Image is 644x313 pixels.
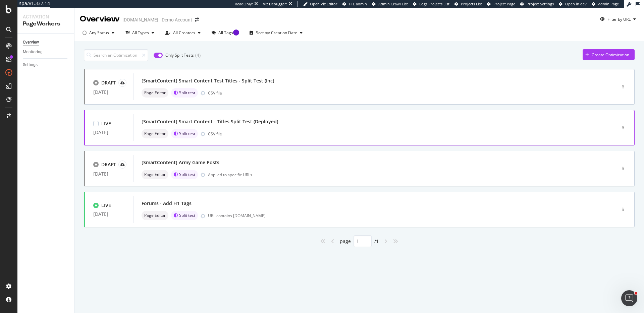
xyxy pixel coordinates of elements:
[23,61,69,68] a: Settings
[349,1,367,6] span: FTL admin
[101,161,116,168] div: DRAFT
[621,290,637,306] iframe: Intercom live chat
[144,91,166,95] span: Page Editor
[163,27,203,38] button: All Creators
[493,1,515,6] span: Project Page
[101,120,111,127] div: LIVE
[165,52,194,58] div: Only Split Tests
[208,213,588,218] div: URL contains [DOMAIN_NAME]
[310,1,337,6] span: Open Viz Editor
[342,1,367,7] a: FTL admin
[142,170,168,179] div: neutral label
[208,172,252,178] div: Applied to specific URLs
[372,1,408,7] a: Admin Crawl List
[93,211,125,217] div: [DATE]
[132,31,149,35] div: All Types
[208,90,222,96] div: CSV file
[23,13,69,20] div: Activation
[23,20,69,28] div: PageWorkers
[461,1,482,6] span: Projects List
[195,52,201,59] div: ( 4 )
[142,200,192,207] div: Forums - Add H1 Tags
[142,129,168,138] div: neutral label
[144,213,166,217] span: Page Editor
[171,211,198,220] div: brand label
[247,27,305,38] button: Sort by: Creation Date
[89,31,109,35] div: Any Status
[390,236,401,247] div: angles-right
[101,202,111,209] div: LIVE
[142,88,168,98] div: neutral label
[23,39,69,46] a: Overview
[328,236,337,247] div: angle-left
[218,31,233,35] div: All Tags
[171,129,198,138] div: brand label
[179,173,195,177] span: Split test
[142,159,219,166] div: [SmartContent] Army Game Posts
[592,52,629,58] div: Create Optimization
[235,1,253,7] div: ReadOnly:
[256,31,297,35] div: Sort by: Creation Date
[93,89,125,95] div: [DATE]
[23,49,69,56] a: Monitoring
[122,16,192,23] div: [DOMAIN_NAME] - Demo Account
[171,88,198,98] div: brand label
[340,235,379,247] div: page / 1
[303,1,337,7] a: Open Viz Editor
[142,118,278,125] div: [SmartContent] Smart Content - Titles Split Test (Deployed)
[23,61,38,68] div: Settings
[454,1,482,7] a: Projects List
[101,79,116,86] div: DRAFT
[263,1,287,7] div: Viz Debugger:
[413,1,449,7] a: Logs Projects List
[527,1,554,6] span: Project Settings
[144,173,166,177] span: Page Editor
[84,49,148,61] input: Search an Optimization
[598,1,619,6] span: Admin Page
[179,213,195,217] span: Split test
[565,1,587,6] span: Open in dev
[318,236,328,247] div: angles-left
[80,13,120,25] div: Overview
[233,29,239,36] div: Tooltip anchor
[208,131,222,137] div: CSV file
[592,1,619,7] a: Admin Page
[419,1,449,6] span: Logs Projects List
[179,132,195,136] span: Split test
[93,130,125,135] div: [DATE]
[607,16,631,22] div: Filter by URL
[520,1,554,7] a: Project Settings
[195,17,199,22] div: arrow-right-arrow-left
[597,14,639,24] button: Filter by URL
[583,49,635,60] button: Create Optimization
[23,39,39,46] div: Overview
[123,27,157,38] button: All Types
[142,211,168,220] div: neutral label
[381,236,390,247] div: angle-right
[93,171,125,177] div: [DATE]
[171,170,198,179] div: brand label
[209,27,241,38] button: All Tags
[80,27,117,38] button: Any Status
[559,1,587,7] a: Open in dev
[142,77,274,84] div: [SmartContent] Smart Content Test Titles - Split Test (Inc)
[487,1,515,7] a: Project Page
[179,91,195,95] span: Split test
[23,49,43,56] div: Monitoring
[144,132,166,136] span: Page Editor
[173,31,195,35] div: All Creators
[378,1,408,6] span: Admin Crawl List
